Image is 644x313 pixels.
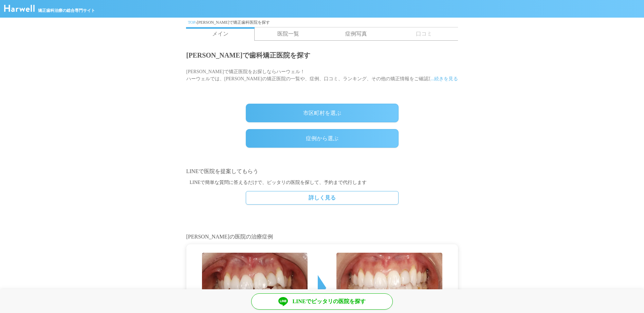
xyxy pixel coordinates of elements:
h1: [PERSON_NAME]で歯科矯正医院を探す [186,49,458,61]
a: メイン [186,27,255,41]
a: 医院一覧 [254,27,322,40]
div: 市区町村を選ぶ [246,104,399,122]
a: 症例から選ぶ [246,129,399,148]
a: 詳しく見る [246,191,399,205]
span: [PERSON_NAME]で矯正歯科医院を探す [197,20,270,25]
a: TOP [188,20,196,25]
p: LINEで簡単な質問に答えるだけで、ピッタリの医院を探して、予約まで代行します [186,179,458,186]
div: › [186,18,458,27]
img: ハーウェル [4,5,35,12]
p: [PERSON_NAME]で矯正医院をお探しならハーウェル！ ハーウェルでは、[PERSON_NAME]の矯正医院の一覧や、症例、口コミ、ランキング、その他の矯正情報をご確認頂けます。 [186,68,458,82]
a: LINEでピッタリの医院を探す [251,293,393,310]
h2: [PERSON_NAME]の医院の治療症例 [186,233,458,241]
span: 口コミ [390,27,458,40]
a: ハーウェル [4,7,35,13]
span: 矯正歯科治療の総合専門サイト [38,7,95,14]
a: 症例写真 [322,27,390,40]
h2: LINEで医院を提案してもらう [186,167,458,175]
span: ...続きを見る [430,75,458,82]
